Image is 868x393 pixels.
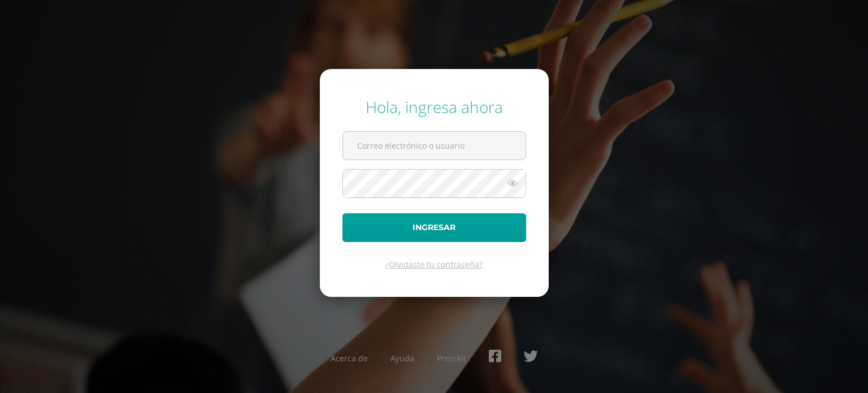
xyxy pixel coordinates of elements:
button: Ingresar [342,213,526,242]
a: Ayuda [390,353,414,364]
a: Acerca de [331,353,368,364]
a: Presskit [437,353,466,364]
div: Hola, ingresa ahora [342,96,526,118]
input: Correo electrónico o usuario [343,132,526,159]
a: ¿Olvidaste tu contraseña? [385,259,483,270]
